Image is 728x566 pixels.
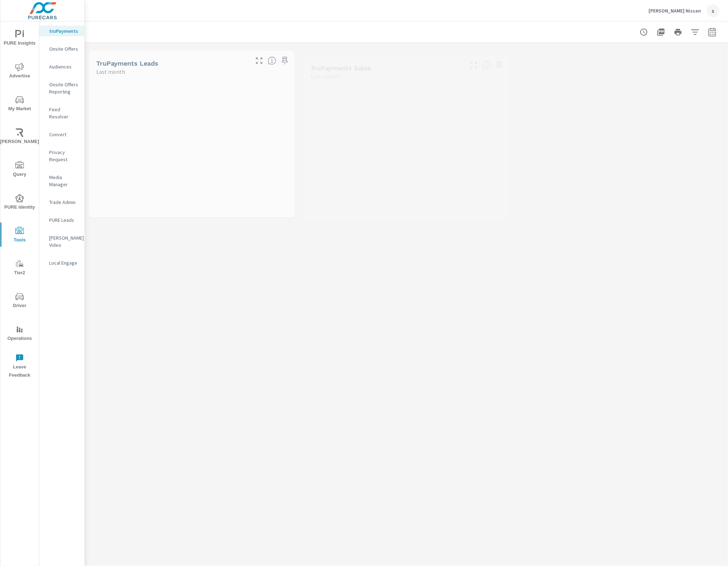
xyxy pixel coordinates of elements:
[2,227,37,244] span: Tools
[654,25,668,39] button: "Export Report to PDF"
[2,354,37,379] span: Leave Feedback
[2,128,37,146] span: [PERSON_NAME]
[39,104,84,122] div: Feed Resolver
[2,260,37,277] span: Tier2
[39,44,84,54] div: Onsite Offers
[49,131,79,138] p: Convert
[39,129,84,140] div: Convert
[49,63,79,70] p: Audiences
[2,161,37,179] span: Query
[39,79,84,97] div: Onsite Offers Reporting
[0,21,39,382] div: nav menu
[39,26,84,36] div: truPayments
[2,30,37,47] span: PURE Insights
[49,81,79,95] p: Onsite Offers Reporting
[49,199,79,206] p: Trade Admin
[311,64,371,72] h5: truPayments Sales
[2,292,37,310] span: Driver
[49,216,79,224] p: PURE Leads
[49,259,79,266] p: Local Engage
[253,55,265,66] button: Make Fullscreen
[39,147,84,165] div: Privacy Request
[494,60,505,71] span: Save this to your personalized report
[468,60,480,71] button: Make Fullscreen
[96,60,158,67] h5: truPayments Leads
[39,233,84,250] div: [PERSON_NAME] Video
[49,174,79,188] p: Media Manager
[2,96,37,113] span: My Market
[707,4,719,17] div: s
[39,197,84,208] div: Trade Admin
[279,55,291,66] span: Save this to your personalized report
[705,25,719,39] button: Select Date Range
[49,45,79,52] p: Onsite Offers
[688,25,702,39] button: Apply Filters
[96,67,125,76] p: Last month
[39,61,84,72] div: Audiences
[482,61,491,70] span: Number of sales matched to a truPayments lead. [Source: This data is sourced from the dealer's DM...
[49,234,79,249] p: [PERSON_NAME] Video
[49,106,79,120] p: Feed Resolver
[39,172,84,190] div: Media Manager
[39,215,84,225] div: PURE Leads
[49,27,79,35] p: truPayments
[671,25,685,39] button: Print Report
[311,72,339,81] p: Last month
[268,56,276,65] span: The number of truPayments leads.
[2,194,37,211] span: PURE Identity
[648,7,701,14] p: [PERSON_NAME] Nissan
[2,325,37,343] span: Operations
[39,257,84,268] div: Local Engage
[2,63,37,80] span: Advertise
[49,149,79,163] p: Privacy Request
